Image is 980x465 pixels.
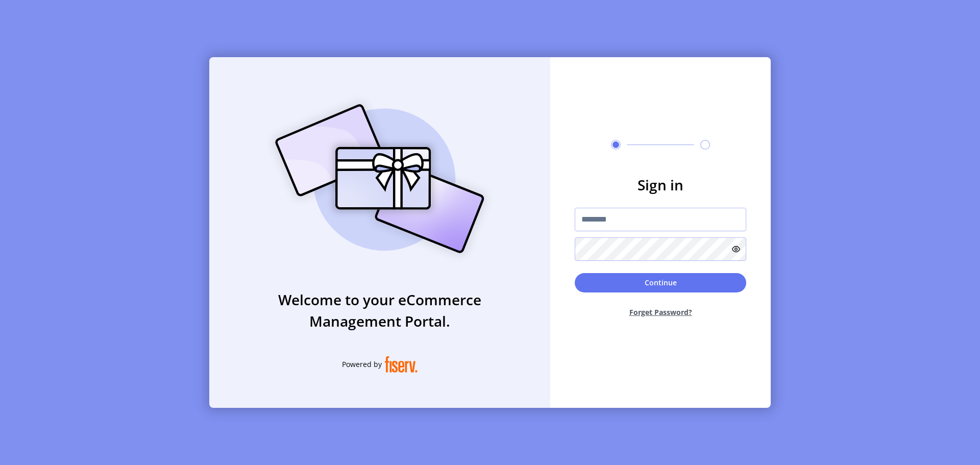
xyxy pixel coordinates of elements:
[575,299,746,326] button: Forget Password?
[342,359,382,370] span: Powered by
[575,174,746,195] h3: Sign in
[260,93,500,264] img: card_Illustration.svg
[575,273,746,292] button: Continue
[209,289,550,332] h3: Welcome to your eCommerce Management Portal.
